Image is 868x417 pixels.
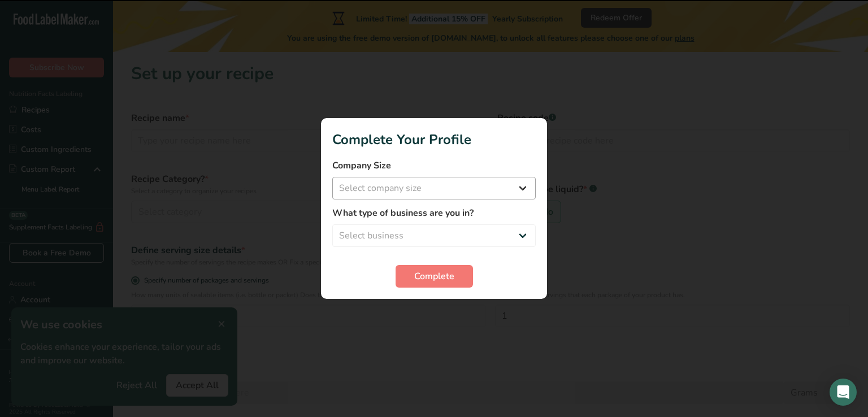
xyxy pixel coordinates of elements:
label: What type of business are you in? [332,206,536,220]
h1: Complete Your Profile [332,129,536,150]
button: Complete [396,265,473,288]
label: Company Size [332,159,536,172]
span: Complete [414,270,454,283]
div: Open Intercom Messenger [830,379,857,406]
